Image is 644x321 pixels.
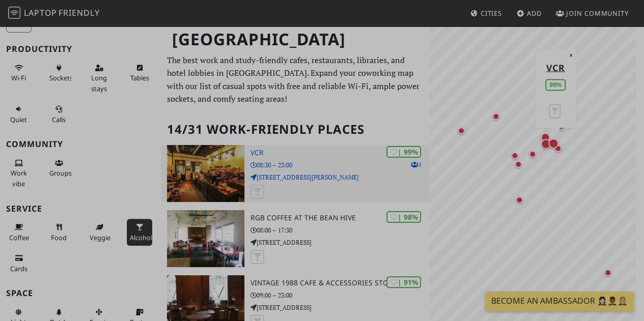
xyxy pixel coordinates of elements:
[164,25,427,53] h1: [GEOGRAPHIC_DATA]
[545,79,566,91] div: 99%
[87,219,112,246] button: Veggie
[250,149,429,157] h3: VCR
[49,73,73,82] span: Power sockets
[161,210,429,267] a: RGB Coffee at the Bean Hive | 98% RGB Coffee at the Bean Hive 08:00 – 17:30 [STREET_ADDRESS]
[6,101,32,128] button: Quiet
[250,172,429,182] p: [STREET_ADDRESS][PERSON_NAME]
[167,114,423,145] h2: 14/31 Work-Friendly Places
[6,288,155,298] h3: Space
[51,233,67,242] span: Food
[6,139,155,149] h3: Community
[554,145,567,157] div: Map marker
[250,279,429,287] h3: Vintage 1988 Cafe & Accessories Store
[11,168,27,188] span: People working
[546,61,565,73] a: VCR
[90,233,110,242] span: Veggie
[481,9,502,18] span: Cities
[250,290,429,300] p: 09:00 – 23:00
[8,5,100,22] a: LaptopFriendly LaptopFriendly
[250,303,429,312] p: [STREET_ADDRESS]
[87,60,112,97] button: Long stays
[250,225,429,235] p: 08:00 – 17:30
[492,113,505,125] div: Map marker
[250,238,429,247] p: [STREET_ADDRESS]
[10,115,27,124] span: Quiet
[564,114,578,129] div: Map marker
[516,196,528,209] div: Map marker
[6,60,32,86] button: Wi-Fi
[458,127,470,139] div: Map marker
[46,101,72,128] button: Calls
[59,7,99,18] span: Friendly
[46,155,72,182] button: Groups
[511,152,523,164] div: Map marker
[10,264,27,273] span: Credit cards
[410,160,421,169] p: 1
[161,145,429,202] a: VCR | 99% 1 VCR 08:30 – 23:00 [STREET_ADDRESS][PERSON_NAME]
[6,219,32,246] button: Coffee
[466,4,506,22] a: Cities
[6,44,155,54] h3: Productivity
[6,204,155,214] h3: Service
[386,211,421,223] div: | 98%
[386,276,421,288] div: | 91%
[250,160,429,170] p: 08:30 – 23:00
[566,49,576,61] button: Close popup
[250,214,429,222] h3: RGB Coffee at the Bean Hive
[386,146,421,158] div: | 99%
[130,233,152,242] span: Alcohol
[513,4,546,22] a: Add
[46,60,72,86] button: Sockets
[127,219,152,246] button: Alcohol
[527,9,542,18] span: Add
[167,145,244,202] img: VCR
[6,250,32,277] button: Cards
[541,133,554,146] div: Map marker
[167,210,244,267] img: RGB Coffee at the Bean Hive
[130,73,149,82] span: Work-friendly tables
[557,123,569,135] div: Map marker
[167,54,423,106] p: The best work and study-friendly cafes, restaurants, libraries, and hotel lobbies in [GEOGRAPHIC_...
[46,219,72,246] button: Food
[541,139,555,153] div: Map marker
[9,233,29,242] span: Coffee
[49,168,72,178] span: Group tables
[548,138,563,153] div: Map marker
[91,73,107,93] span: Long stays
[6,155,32,192] button: Work vibe
[529,151,541,163] div: Map marker
[52,115,66,124] span: Video/audio calls
[515,161,527,173] div: Map marker
[127,60,152,86] button: Tables
[24,7,57,18] span: Laptop
[8,7,20,19] img: LaptopFriendly
[566,9,629,18] span: Join Community
[552,4,633,22] a: Join Community
[11,73,26,82] span: Stable Wi-Fi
